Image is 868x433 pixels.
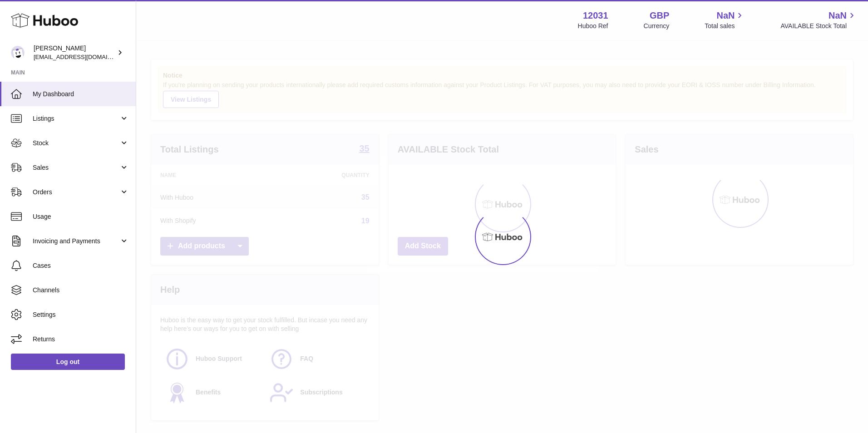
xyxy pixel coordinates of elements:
span: Stock [33,139,119,148]
strong: 12031 [583,10,608,22]
strong: GBP [650,10,669,22]
span: Sales [33,163,119,172]
span: Total sales [705,22,745,30]
span: Settings [33,310,129,319]
a: Log out [11,354,125,370]
span: NaN [716,10,735,22]
span: Invoicing and Payments [33,237,119,246]
div: Currency [644,22,670,30]
a: NaN Total sales [705,10,745,30]
span: Cases [33,261,129,270]
span: NaN [829,10,847,22]
span: My Dashboard [33,90,129,98]
span: [EMAIL_ADDRESS][DOMAIN_NAME] [34,53,133,60]
span: Orders [33,188,119,197]
span: Returns [33,335,129,344]
div: [PERSON_NAME] [34,44,115,61]
a: NaN AVAILABLE Stock Total [780,10,857,30]
span: Usage [33,212,129,221]
span: Listings [33,114,119,123]
img: internalAdmin-12031@internal.huboo.com [11,46,25,59]
span: Channels [33,286,129,295]
div: Huboo Ref [578,22,608,30]
span: AVAILABLE Stock Total [780,22,857,30]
